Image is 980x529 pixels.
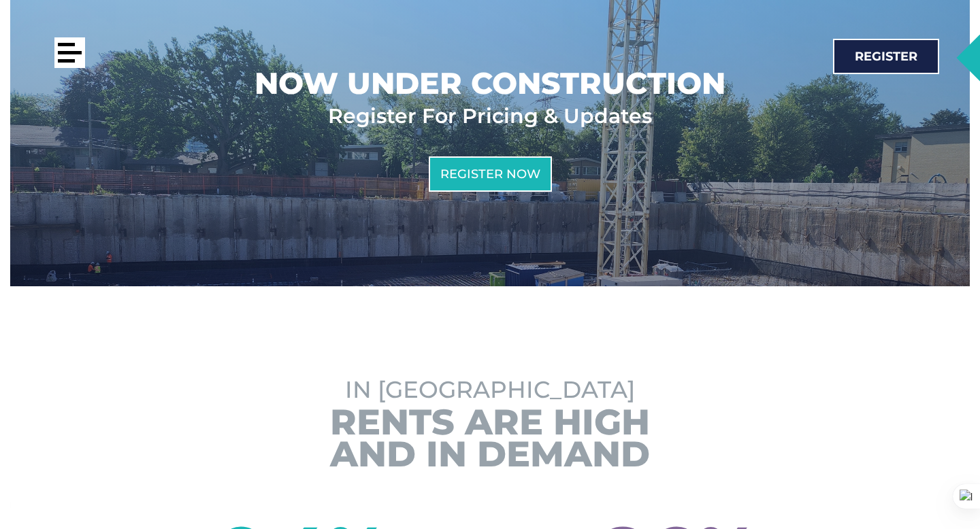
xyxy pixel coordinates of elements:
h3: Rents are High and in Demand [31,406,949,470]
span: Register Now [440,168,540,180]
span: Register [855,50,917,63]
h2: In [GEOGRAPHIC_DATA] [31,375,949,405]
a: Register Now [429,156,552,192]
h2: Register For Pricing & Updates [328,103,652,129]
a: Register [833,39,939,74]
